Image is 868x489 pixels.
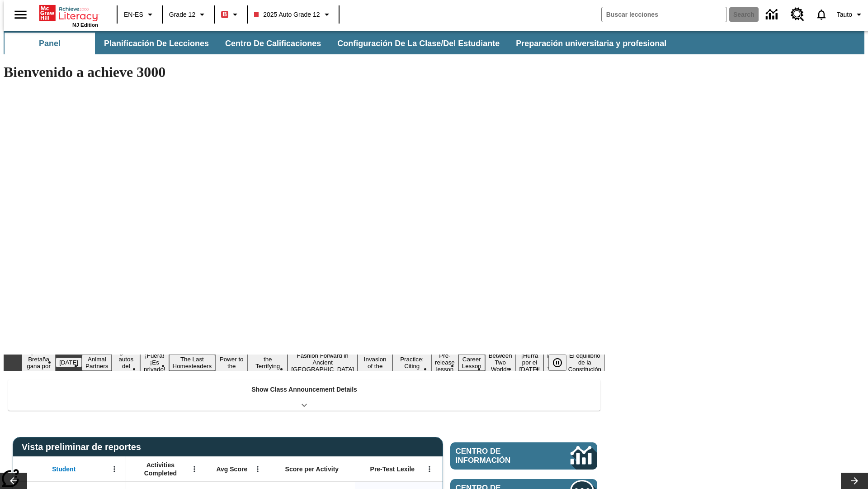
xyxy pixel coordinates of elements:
button: Abrir el menú lateral [7,1,34,28]
button: Perfil/Configuración [833,6,868,23]
span: Student [52,465,75,473]
button: Slide 17 El equilibrio de la Constitución [565,351,605,374]
span: Vista preliminar de reportes [22,442,146,452]
span: Centro de información [456,447,540,465]
button: Class: 2025 Auto Grade 12, Selecciona una clase [250,6,335,23]
a: Centro de información [760,2,785,27]
p: Show Class Announcement Details [251,385,357,394]
a: Notificaciones [810,3,833,26]
button: Slide 16 Point of View [543,351,564,374]
button: Boost El color de la clase es rojo. Cambiar el color de la clase. [217,6,244,23]
div: Show Class Announcement Details [8,379,600,411]
button: Panel [5,33,95,54]
span: Pre-Test Lexile [370,465,415,473]
div: Subbarra de navegación [4,33,675,54]
span: 2025 Auto Grade 12 [254,10,320,19]
button: Slide 3 Animal Partners [82,355,112,371]
a: Centro de recursos, Se abrirá en una pestaña nueva. [785,2,810,27]
button: Slide 9 Fashion Forward in Ancient Rome [288,351,358,374]
button: Abrir menú [188,462,201,476]
button: Slide 8 Attack of the Terrifying Tomatoes [248,348,288,378]
button: Slide 10 The Invasion of the Free CD [358,348,392,378]
button: Slide 7 Solar Power to the People [215,348,248,378]
button: Slide 12 Pre-release lesson [431,351,458,374]
button: Configuración de la clase/del estudiante [330,33,507,54]
button: Slide 15 ¡Hurra por el Día de la Constitución! [516,351,544,374]
a: Centro de información [450,442,597,470]
button: Slide 4 ¿Los autos del futuro? [112,348,140,378]
div: Pausar [548,355,576,371]
span: Activities Completed [131,461,190,477]
h1: Bienvenido a achieve 3000 [4,64,605,81]
button: Planificación de lecciones [97,33,216,54]
span: Avg Score [216,465,247,473]
button: Preparación universitaria y profesional [509,33,674,54]
button: Abrir menú [108,462,121,476]
button: Slide 1 ¡Gran Bretaña gana por fin! [22,348,56,378]
span: NJ Edition [72,22,98,28]
button: Slide 14 Between Two Worlds [485,351,516,374]
input: search field [602,7,726,22]
button: Slide 6 The Last Homesteaders [169,355,216,371]
span: EN-ES [124,10,143,19]
a: Portada [39,4,98,22]
span: B [222,9,227,20]
button: Abrir menú [423,462,436,476]
button: Slide 13 Career Lesson [458,355,485,371]
div: Portada [39,3,98,28]
button: Pausar [548,355,566,371]
span: Tauto [837,10,852,19]
button: Abrir menú [251,462,264,476]
span: Grade 12 [169,10,195,19]
button: Carrusel de lecciones, seguir [841,473,868,489]
button: Centro de calificaciones [218,33,328,54]
button: Slide 2 Día del Trabajo [56,358,82,367]
div: Subbarra de navegación [4,31,864,54]
button: Slide 11 Mixed Practice: Citing Evidence [392,348,431,378]
button: Language: EN-ES, Selecciona un idioma [120,6,159,23]
span: Score per Activity [285,465,339,473]
button: Grado: Grade 12, Elige un grado [165,6,211,23]
button: Slide 5 ¡Fuera! ¡Es privado! [140,351,169,374]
